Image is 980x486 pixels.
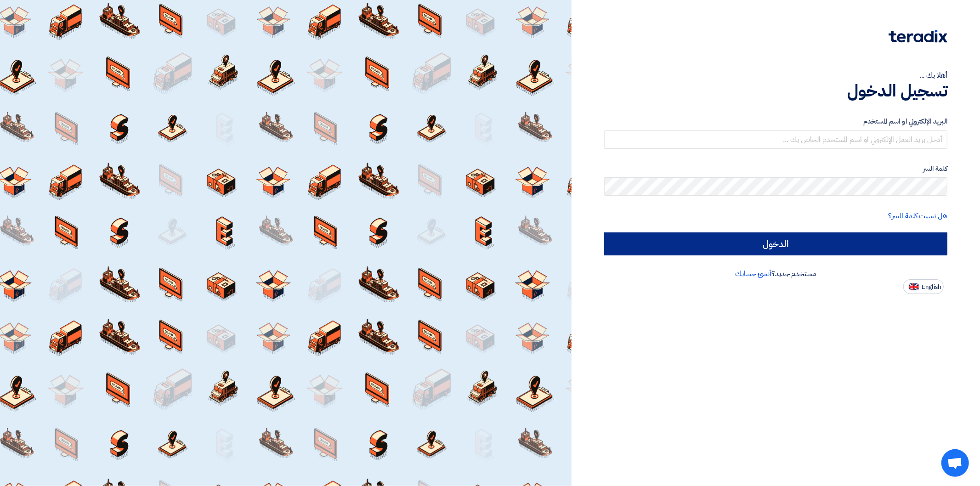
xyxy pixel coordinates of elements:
input: الدخول [604,232,947,255]
div: مستخدم جديد؟ [604,268,947,279]
label: البريد الإلكتروني او اسم المستخدم [604,116,947,127]
img: Teradix logo [889,30,947,43]
label: كلمة السر [604,164,947,174]
a: هل نسيت كلمة السر؟ [889,210,947,221]
img: en-US.png [909,283,919,290]
div: أهلا بك ... [604,70,947,81]
a: أنشئ حسابك [735,268,771,279]
h1: تسجيل الدخول [604,81,947,101]
input: أدخل بريد العمل الإلكتروني او اسم المستخدم الخاص بك ... [604,130,947,149]
div: Open chat [941,449,969,477]
button: English [903,279,944,294]
span: English [922,284,941,290]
